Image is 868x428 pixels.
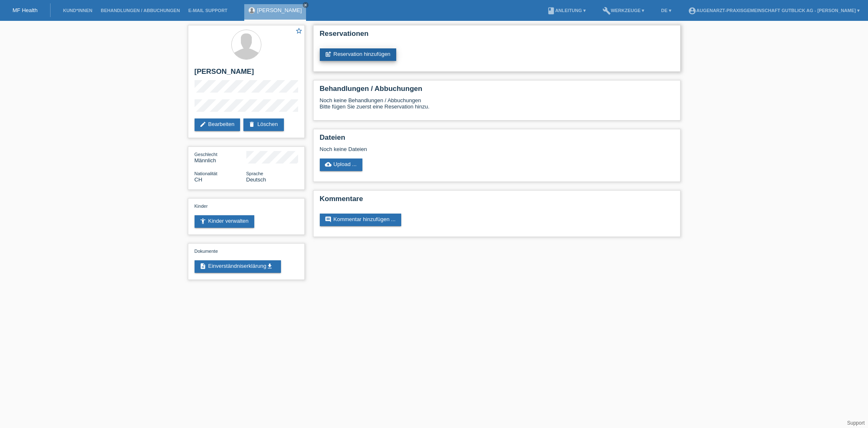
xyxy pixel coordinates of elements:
[200,218,206,224] i: accessibility_new
[320,146,575,152] div: Noch keine Dateien
[184,8,232,13] a: E-Mail Support
[96,8,184,13] a: Behandlungen / Abbuchungen
[195,171,218,176] span: Nationalität
[325,161,332,168] i: cloud_upload
[325,216,332,223] i: comment
[195,215,255,228] a: accessibility_newKinder verwalten
[195,260,281,273] a: descriptionEinverständniserklärungget_app
[684,8,864,13] a: account_circleAugenarzt-Praxisgemeinschaft Gutblick AG - [PERSON_NAME] ▾
[320,195,674,207] h2: Kommentare
[257,7,302,13] a: [PERSON_NAME]
[200,121,206,128] i: edit
[195,68,298,80] h2: [PERSON_NAME]
[248,121,255,128] i: delete
[295,27,303,35] i: star_border
[320,214,402,226] a: commentKommentar hinzufügen ...
[325,51,332,58] i: post_add
[246,176,266,183] span: Deutsch
[602,7,611,15] i: build
[303,2,309,8] a: close
[847,420,865,426] a: Support
[547,7,555,15] i: book
[657,8,675,13] a: DE ▾
[195,151,246,164] div: Männlich
[598,8,649,13] a: buildWerkzeuge ▾
[195,118,240,131] a: editBearbeiten
[243,118,283,131] a: deleteLöschen
[200,263,206,269] i: description
[688,7,696,15] i: account_circle
[13,7,38,13] a: MF Health
[266,263,273,269] i: get_app
[320,133,674,146] h2: Dateien
[320,159,363,171] a: cloud_uploadUpload ...
[195,152,218,157] span: Geschlecht
[295,27,303,36] a: star_border
[304,3,308,7] i: close
[195,176,202,183] span: Schweiz
[195,204,208,209] span: Kinder
[246,171,263,176] span: Sprache
[320,30,674,42] h2: Reservationen
[320,48,397,61] a: post_addReservation hinzufügen
[543,8,590,13] a: bookAnleitung ▾
[320,97,674,116] div: Noch keine Behandlungen / Abbuchungen Bitte fügen Sie zuerst eine Reservation hinzu.
[320,85,674,97] h2: Behandlungen / Abbuchungen
[59,8,96,13] a: Kund*innen
[195,249,218,254] span: Dokumente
